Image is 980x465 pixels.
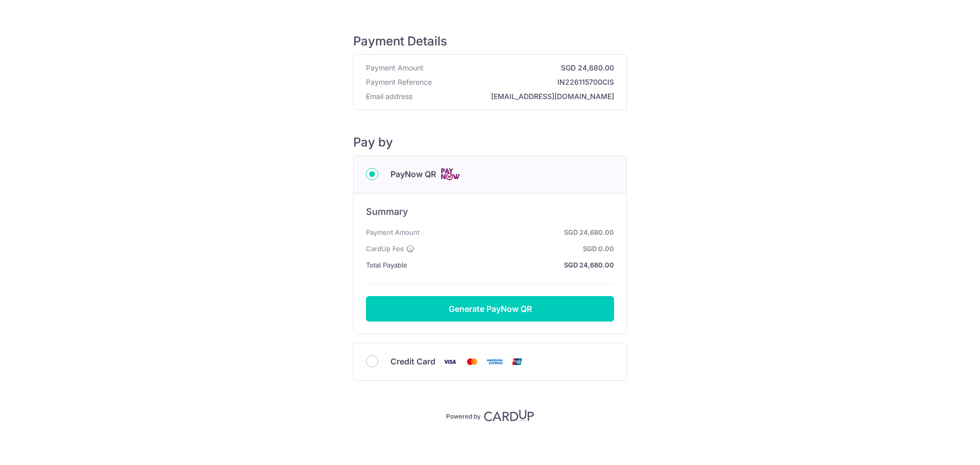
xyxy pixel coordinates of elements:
h5: Payment Details [353,34,627,49]
h5: Pay by [353,135,627,150]
strong: SGD 24,680.00 [424,226,614,238]
strong: SGD 24,680.00 [428,63,614,73]
strong: IN226115700CIS [436,77,614,87]
strong: SGD 0.00 [419,242,614,255]
p: Powered by [446,410,481,421]
strong: SGD 24,680.00 [411,259,614,271]
button: Generate PayNow QR [366,296,614,322]
img: Mastercard [462,355,482,368]
span: Total Payable [366,259,407,271]
span: Payment Amount [366,63,424,73]
img: American Express [484,355,505,368]
span: Credit Card [390,355,435,368]
img: CardUp [484,409,534,422]
span: CardUp Fee [366,242,404,255]
div: Credit Card Visa Mastercard American Express Union Pay [366,355,614,368]
h6: Summary [366,206,614,218]
img: Union Pay [507,355,527,368]
div: PayNow QR Cards logo [366,168,614,181]
span: Payment Amount [366,226,420,238]
span: Email address [366,91,412,102]
img: Cards logo [440,168,460,181]
img: Visa [439,355,460,368]
span: Payment Reference [366,77,432,87]
strong: [EMAIL_ADDRESS][DOMAIN_NAME] [416,91,614,102]
span: PayNow QR [390,168,436,180]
